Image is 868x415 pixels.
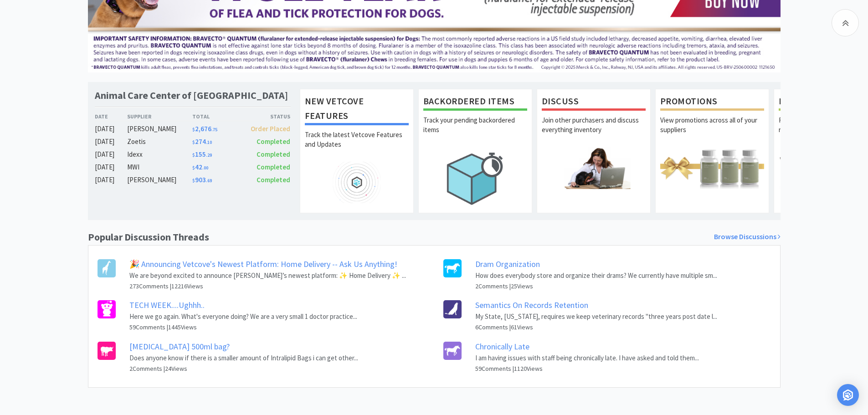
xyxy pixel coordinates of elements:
[475,311,717,322] p: My State, [US_STATE], requires we keep veterinary records "three years post date l...
[95,136,291,147] a: [DATE]Zoetis$274.10Completed
[129,311,357,322] p: Here we go again. What's everyone doing? We are a very small 1 doctor practice...
[129,341,230,352] a: [MEDICAL_DATA] 500ml bag?
[211,127,217,133] span: . 75
[305,130,409,162] p: Track the latest Vetcove Features and Updates
[192,165,195,171] span: $
[206,178,212,184] span: . 69
[257,137,290,146] span: Completed
[192,137,212,146] span: 274
[542,147,646,189] img: hero_discuss.png
[251,124,290,133] span: Order Placed
[423,115,527,147] p: Track your pending backordered items
[129,364,358,374] h6: 2 Comments | 24 Views
[192,112,241,121] div: Total
[206,152,212,158] span: . 29
[129,281,406,291] h6: 273 Comments | 12216 Views
[129,353,358,364] p: Does anyone know if there is a smaller amount of Intralipid Bags i can get other...
[95,149,128,160] div: [DATE]
[542,115,646,147] p: Join other purchasers and discuss everything inventory
[418,89,532,213] a: Backordered ItemsTrack your pending backordered items
[192,175,212,184] span: 903
[305,162,409,203] img: hero_feature_roadmap.png
[129,300,205,310] a: TECH WEEK....Ughhh..
[192,163,208,171] span: 42
[423,94,527,111] h1: Backordered Items
[655,89,769,213] a: PromotionsView promotions across all of your suppliers
[202,165,208,171] span: . 00
[129,270,406,281] p: We are beyond excited to announce [PERSON_NAME]’s newest platform: ✨ Home Delivery ✨ ...
[95,174,128,185] div: [DATE]
[475,300,588,310] a: Semantics On Records Retention
[257,163,290,171] span: Completed
[542,94,646,111] h1: Discuss
[95,162,128,173] div: [DATE]
[475,353,699,364] p: I am having issues with staff being chronically late. I have asked and told them...
[127,123,192,134] div: [PERSON_NAME]
[660,147,764,189] img: hero_promotions.png
[95,112,128,121] div: Date
[95,123,128,134] div: [DATE]
[423,147,527,210] img: hero_backorders.png
[129,259,397,269] a: 🎉 Announcing Vetcove's Newest Platform: Home Delivery -- Ask Us Anything!
[475,364,699,374] h6: 59 Comments | 1120 Views
[537,89,651,213] a: DiscussJoin other purchasers and discuss everything inventory
[475,281,717,291] h6: 2 Comments | 25 Views
[88,229,209,245] h1: Popular Discussion Threads
[475,259,540,269] a: Dram Organization
[95,136,128,147] div: [DATE]
[127,174,192,185] div: [PERSON_NAME]
[837,384,859,406] div: Open Intercom Messenger
[714,231,781,243] a: Browse Discussions
[257,175,290,184] span: Completed
[241,112,291,121] div: Status
[127,136,192,147] div: Zoetis
[475,270,717,281] p: How does everybody store and organize their drams? We currently have multiple sm...
[300,89,414,213] a: New Vetcove FeaturesTrack the latest Vetcove Features and Updates
[192,139,195,145] span: $
[95,162,291,173] a: [DATE]MWI$42.00Completed
[127,112,192,121] div: Supplier
[192,150,212,159] span: 155
[660,115,764,147] p: View promotions across all of your suppliers
[192,152,195,158] span: $
[95,174,291,185] a: [DATE][PERSON_NAME]$903.69Completed
[192,124,217,133] span: 2,676
[192,178,195,184] span: $
[127,162,192,173] div: MWI
[95,123,291,134] a: [DATE][PERSON_NAME]$2,676.75Order Placed
[129,322,357,332] h6: 59 Comments | 1445 Views
[475,322,717,332] h6: 6 Comments | 61 Views
[660,94,764,111] h1: Promotions
[95,149,291,160] a: [DATE]Idexx$155.29Completed
[206,139,212,145] span: . 10
[95,89,288,102] h1: Animal Care Center of [GEOGRAPHIC_DATA]
[257,150,290,159] span: Completed
[305,94,409,125] h1: New Vetcove Features
[192,127,195,133] span: $
[127,149,192,160] div: Idexx
[475,341,529,352] a: Chronically Late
